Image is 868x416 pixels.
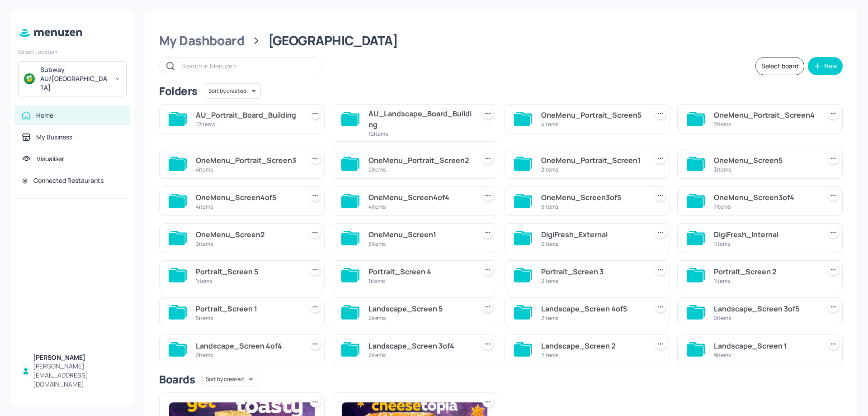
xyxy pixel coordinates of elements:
[196,120,299,128] div: 12 items
[196,155,299,166] div: OneMenu_Portrait_Screen3
[541,120,644,128] div: 4 items
[541,229,644,240] div: DigiFresh_External
[714,266,817,277] div: Portrait_Screen 2
[368,351,472,359] div: 2 items
[368,303,472,314] div: Landscape_Screen 5
[368,229,472,240] div: OneMenu_Screen1
[159,372,195,387] div: Boards
[196,351,299,359] div: 2 items
[714,351,817,359] div: 9 items
[368,192,472,203] div: OneMenu_Screen4of4
[368,203,472,210] div: 4 items
[36,133,72,142] div: My Business
[368,277,472,285] div: 1 items
[181,59,312,72] input: Search in Menuzen
[196,166,299,173] div: 4 items
[541,192,644,203] div: OneMenu_Screen3of5
[368,266,472,277] div: Portrait_Screen 4
[202,370,258,388] div: Sort by created
[196,110,299,120] div: AU_Portrait_Board_Building
[268,33,398,49] div: [GEOGRAPHIC_DATA]
[541,203,644,210] div: 5 items
[714,192,817,203] div: OneMenu_Screen3of4
[196,303,299,314] div: Portrait_Screen 1
[714,240,817,248] div: 1 items
[368,166,472,173] div: 2 items
[541,266,644,277] div: Portrait_Screen 3
[37,154,64,163] div: Visualiser
[714,229,817,240] div: DigiFresh_Internal
[714,314,817,322] div: 2 items
[808,57,843,75] button: New
[33,362,123,389] div: [PERSON_NAME][EMAIL_ADDRESS][DOMAIN_NAME]
[159,33,245,49] div: My Dashboard
[368,314,472,322] div: 2 items
[196,203,299,210] div: 4 items
[541,314,644,322] div: 2 items
[755,57,804,75] button: Select board
[541,155,644,166] div: OneMenu_Portrait_Screen1
[368,240,472,248] div: 3 items
[541,340,644,351] div: Landscape_Screen 2
[714,340,817,351] div: Landscape_Screen 1
[196,240,299,248] div: 3 items
[541,303,644,314] div: Landscape_Screen 4of5
[368,155,472,166] div: OneMenu_Portrait_Screen2
[368,108,472,130] div: AU_Landscape_Board_Building
[368,340,472,351] div: Landscape_Screen 3of4
[714,277,817,285] div: 1 items
[196,229,299,240] div: OneMenu_Screen2
[18,48,127,56] div: Select Location
[541,277,644,285] div: 2 items
[541,166,644,173] div: 2 items
[24,73,35,84] img: avatar
[36,111,53,120] div: Home
[714,110,817,120] div: OneMenu_Portrait_Screen4
[196,314,299,322] div: 5 items
[714,120,817,128] div: 2 items
[196,340,299,351] div: Landscape_Screen 4of4
[541,351,644,359] div: 2 items
[196,277,299,285] div: 1 items
[714,155,817,166] div: OneMenu_Screen5
[368,130,472,138] div: 12 items
[541,110,644,120] div: OneMenu_Portrait_Screen5
[196,192,299,203] div: OneMenu_Screen4of5
[824,63,837,69] div: New
[714,166,817,173] div: 3 items
[714,303,817,314] div: Landscape_Screen 3of5
[33,353,123,362] div: [PERSON_NAME]
[33,176,104,185] div: Connected Restaurants
[40,65,108,92] div: Subway AU/[GEOGRAPHIC_DATA]
[196,266,299,277] div: Portrait_Screen 5
[159,84,198,98] div: Folders
[541,240,644,248] div: 0 items
[714,203,817,210] div: 7 items
[205,82,261,100] div: Sort by created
